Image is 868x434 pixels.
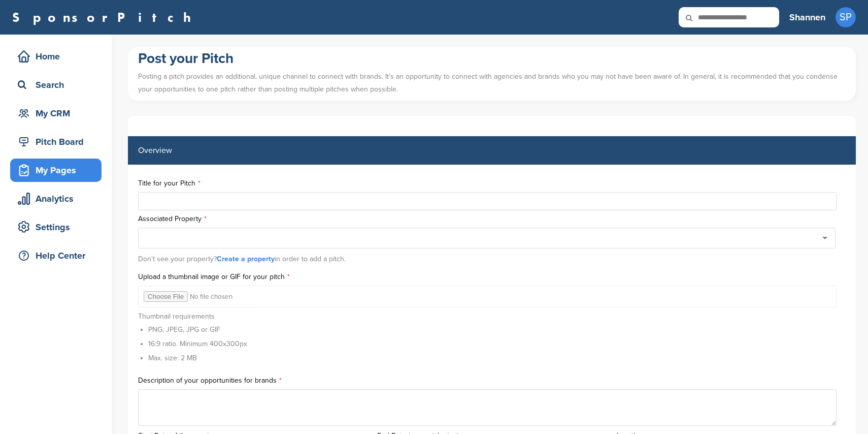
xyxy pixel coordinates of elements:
label: Description of your opportunities for brands [138,377,846,384]
li: 16:9 ratio. Minimum 400x300px [148,338,247,349]
div: My CRM [15,104,102,122]
li: Max. size: 2 MB [148,353,247,363]
h1: Post your Pitch [138,49,846,68]
a: Create a property [217,255,275,263]
div: Search [15,76,102,94]
div: Don't see your property? in order to add a pitch. [138,250,846,268]
div: Help Center [15,246,102,265]
div: Home [15,47,102,66]
a: SponsorPitch [12,11,197,24]
a: Pitch Board [10,130,102,153]
h3: Shannen [789,10,825,24]
div: Settings [15,218,102,236]
div: Pitch Board [15,133,102,151]
label: Title for your Pitch [138,180,846,187]
span: SP [836,7,856,27]
label: Overview [138,146,172,154]
a: My Pages [10,159,102,182]
p: Posting a pitch provides an additional, unique channel to connect with brands. It’s an opportunit... [138,68,846,98]
div: Analytics [15,190,102,208]
a: Help Center [10,244,102,267]
div: My Pages [15,161,102,179]
a: Shannen [789,6,825,28]
a: Home [10,45,102,68]
a: My CRM [10,102,102,125]
a: Search [10,73,102,97]
label: Associated Property [138,215,846,223]
label: Upload a thumbnail image or GIF for your pitch [138,273,846,281]
div: Thumbnail requirements [138,313,247,367]
a: Settings [10,215,102,239]
li: PNG, JPEG, JPG or GIF [148,324,247,335]
a: Analytics [10,187,102,210]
